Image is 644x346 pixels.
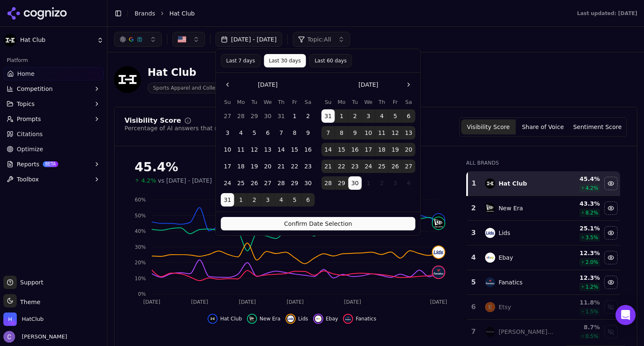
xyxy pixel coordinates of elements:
button: Friday, September 26th, 2025, selected [389,160,402,173]
tspan: 10% [135,276,146,281]
img: new era [485,203,495,213]
div: 45.4% [135,160,449,175]
button: Competition [3,82,104,96]
button: Sunday, August 17th, 2025 [221,160,234,173]
a: Home [3,67,104,80]
tspan: [DATE] [287,299,304,305]
div: 12.3 % [561,274,600,282]
th: Friday [389,98,402,106]
tr: 7mitchell & ness[PERSON_NAME] & [PERSON_NAME]8.7%0.5%Show mitchell & ness data [467,320,620,344]
span: Hat Club [20,36,93,44]
div: [PERSON_NAME] & [PERSON_NAME] [499,328,554,336]
span: Support [17,278,43,287]
th: Tuesday [248,98,261,106]
tr: 1hat clubHat Club45.4%4.2%Hide hat club data [467,171,620,196]
button: Sunday, September 21st, 2025, selected [322,160,335,173]
tspan: [DATE] [239,299,256,305]
div: New Era [499,204,523,212]
tspan: 30% [135,244,146,250]
button: Tuesday, September 23rd, 2025, selected [348,160,362,173]
button: Saturday, August 16th, 2025 [301,143,315,156]
button: Monday, August 25th, 2025 [234,176,248,190]
button: Show mitchell & ness data [604,325,618,338]
button: Thursday, August 21st, 2025 [275,160,288,173]
div: Percentage of AI answers that mention your brand [125,124,273,132]
button: Sunday, September 28th, 2025, selected [322,176,335,190]
button: Tuesday, August 26th, 2025 [248,176,261,190]
button: Saturday, August 30th, 2025 [301,176,315,190]
button: Sunday, August 31st, 2025, selected [221,193,234,207]
img: new era [249,315,255,322]
button: Sunday, September 14th, 2025, selected [322,143,335,156]
button: Thursday, August 14th, 2025 [275,143,288,156]
button: Hide new era data [604,201,618,215]
button: Monday, September 1st, 2025, selected [234,193,248,207]
img: HatClub [3,312,17,326]
th: Thursday [375,98,389,106]
a: Citations [3,127,104,141]
button: Thursday, September 11th, 2025, selected [375,126,389,139]
button: Monday, September 8th, 2025, selected [335,126,348,139]
th: Wednesday [362,98,375,106]
button: Saturday, September 6th, 2025, selected [301,193,315,207]
div: 12.3 % [561,249,600,257]
img: United States [178,35,186,44]
button: Confirm Date Selection [221,217,415,230]
div: 2 [470,203,477,213]
button: Friday, August 15th, 2025 [288,143,301,156]
div: 43.3 % [561,199,600,208]
button: Last 60 days [309,54,352,67]
div: 11.8 % [561,298,600,307]
tspan: [DATE] [430,299,447,305]
button: Wednesday, August 27th, 2025 [261,176,275,190]
span: Topic: All [307,35,331,44]
button: Hide fanatics data [604,276,618,289]
button: Last 7 days [221,54,261,67]
button: Thursday, September 25th, 2025, selected [375,160,389,173]
span: 1.5 % [585,308,598,315]
button: Tuesday, July 29th, 2025 [248,109,261,123]
button: Friday, August 1st, 2025 [288,109,301,123]
button: Wednesday, August 20th, 2025 [261,160,275,173]
span: Reports [17,160,39,168]
button: Monday, July 28th, 2025 [234,109,248,123]
span: vs [DATE] - [DATE] [158,176,212,185]
button: Wednesday, September 3rd, 2025, selected [261,193,275,207]
button: Hide lids data [286,314,308,324]
span: 1.2 % [585,284,598,290]
button: Thursday, August 28th, 2025 [275,176,288,190]
span: BETA [43,161,58,167]
button: Thursday, July 31st, 2025 [275,109,288,123]
button: Sunday, September 7th, 2025, selected [322,126,335,139]
tspan: [DATE] [191,299,208,305]
img: fanatics [485,277,495,287]
button: Monday, September 1st, 2025, selected [335,109,348,123]
div: Etsy [499,303,511,311]
div: 45.4 % [561,175,600,183]
th: Sunday [221,98,234,106]
div: 1 [471,178,477,188]
button: Today, Tuesday, September 30th, 2025, selected [348,176,362,190]
div: Hat Club [499,179,527,188]
button: Toolbox [3,173,104,186]
tr: 6etsyEtsy11.8%1.5%Show etsy data [467,295,620,320]
button: Saturday, August 2nd, 2025 [301,109,315,123]
span: Lids [298,315,308,322]
img: ebay [315,315,322,322]
button: Open organization switcher [3,312,44,326]
img: Hat Club [114,66,141,93]
button: Saturday, September 27th, 2025, selected [402,160,415,173]
button: Open user button [3,331,67,343]
button: Sunday, August 3rd, 2025 [221,126,234,139]
span: Toolbox [17,175,39,183]
button: Wednesday, July 30th, 2025 [261,109,275,123]
button: Monday, September 22nd, 2025, selected [335,160,348,173]
div: Open Intercom Messenger [615,305,636,325]
button: Go to the Next Month [402,78,415,91]
button: Tuesday, September 2nd, 2025, selected [348,109,362,123]
span: Topics [17,100,35,108]
img: hat club [485,178,495,188]
button: Wednesday, August 6th, 2025 [261,126,275,139]
span: Prompts [17,115,41,123]
nav: breadcrumb [135,9,560,18]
